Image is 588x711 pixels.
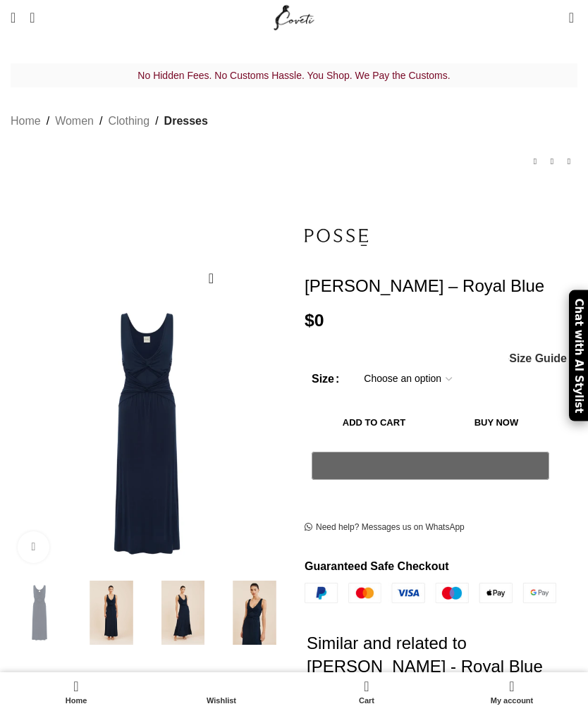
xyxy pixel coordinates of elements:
a: Size Guide [508,353,567,364]
iframe: Secure payment input frame [309,488,552,489]
a: Clothing [108,112,149,130]
img: Posse The label dress [79,581,144,645]
a: Site logo [271,11,318,23]
a: Previous product [527,154,544,171]
a: Open mobile menu [4,4,23,32]
span: $ [305,311,314,330]
a: Next product [561,154,577,171]
img: Posse The label dresses [151,581,216,645]
div: My cart [294,676,439,707]
a: 0 Cart [294,676,439,707]
button: Add to cart [312,408,436,438]
span: Home [11,696,142,705]
h2: Similar and related to [PERSON_NAME] - Royal Blue [307,603,558,707]
nav: Breadcrumb [11,112,208,130]
span: 0 [365,676,376,686]
img: Posse The label [305,206,368,269]
a: 0 [562,4,581,32]
a: Dresses [164,112,208,130]
h1: [PERSON_NAME] – Royal Blue [305,276,577,297]
bdi: 0 [305,311,324,330]
a: My account [439,676,584,707]
a: Wishlist [149,676,294,707]
button: Pay with GPay [312,452,549,480]
p: No Hidden Fees. No Customs Hassle. You Shop. We Pay the Customs. [11,66,577,85]
img: guaranteed-safe-checkout-bordered.j [305,583,556,603]
a: Home [4,676,149,707]
label: Size [312,370,339,388]
a: Home [11,112,41,130]
img: Posse The label [222,581,287,645]
a: Search [23,4,42,32]
span: My account [446,696,577,705]
span: Cart [301,696,432,705]
a: Women [55,112,94,130]
span: Size Guide [509,353,567,364]
a: Need help? Messages us on WhatsApp [305,522,465,533]
span: Wishlist [156,696,287,705]
span: 0 [570,7,580,18]
div: My Wishlist [548,4,562,32]
div: My wishlist [149,676,294,707]
strong: Guaranteed Safe Checkout [305,560,449,572]
img: Sasha Dress - Royal Blue [7,581,72,645]
button: Buy now [443,408,549,438]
